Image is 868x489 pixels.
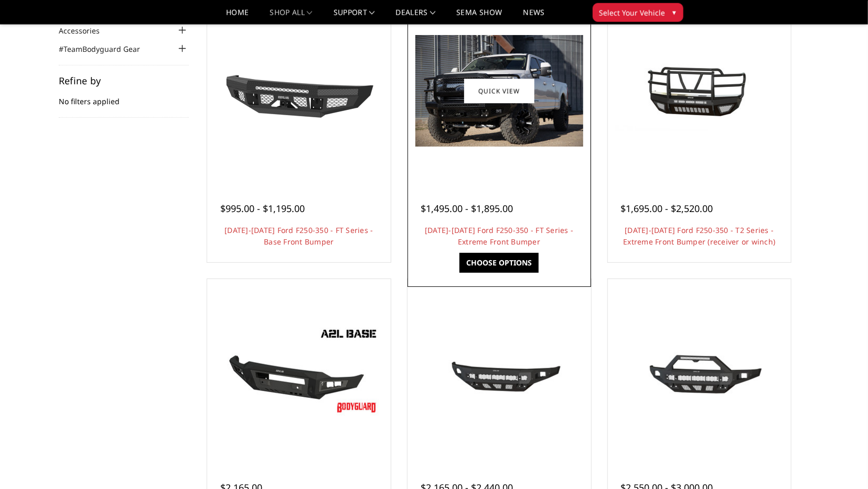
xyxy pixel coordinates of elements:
a: [DATE]-[DATE] Ford F250-350 - FT Series - Base Front Bumper [224,225,373,247]
a: Home [226,9,249,24]
a: Choose Options [459,253,539,273]
a: Accessories [59,25,113,36]
span: $1,495.00 - $1,895.00 [421,202,513,215]
div: No filters applied [59,76,189,118]
a: Dealers [396,9,436,24]
a: 2017-2022 Ford F250-350 - T2 Series - Extreme Front Bumper (receiver or winch) 2017-2022 Ford F25... [610,2,789,180]
a: [DATE]-[DATE] Ford F250-350 - FT Series - Extreme Front Bumper [425,225,573,247]
a: 2017-2022 Ford F250-350 - FT Series - Extreme Front Bumper 2017-2022 Ford F250-350 - FT Series - ... [410,2,588,180]
img: 2017-2022 Ford F250-350 - FT Series - Extreme Front Bumper [415,35,583,147]
span: $995.00 - $1,195.00 [220,202,305,215]
a: News [523,9,544,24]
a: Quick view [464,79,534,103]
a: Support [334,9,375,24]
a: A2L Series - Base Front Bumper (Non Winch) A2L Series - Base Front Bumper (Non Winch) [210,282,388,460]
a: 2017-2022 Ford F250-350 - Freedom Series - Sport Front Bumper (non-winch) 2017-2022 Ford F250-350... [610,282,789,460]
span: ▾ [673,7,677,18]
a: 2017-2022 Ford F250-350 - FT Series - Base Front Bumper [210,2,388,180]
span: Select Your Vehicle [599,7,666,18]
a: SEMA Show [456,9,502,24]
span: $1,695.00 - $2,520.00 [621,202,713,215]
h5: Refine by [59,76,189,85]
a: 2017-2022 Ford F250-350 - Freedom Series - Base Front Bumper (non-winch) 2017-2022 Ford F250-350 ... [410,282,588,460]
a: [DATE]-[DATE] Ford F250-350 - T2 Series - Extreme Front Bumper (receiver or winch) [623,225,775,247]
a: shop all [270,9,313,24]
button: Select Your Vehicle [593,3,683,22]
img: 2017-2022 Ford F250-350 - FT Series - Base Front Bumper [215,44,383,138]
a: #TeamBodyguard Gear [59,43,153,54]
